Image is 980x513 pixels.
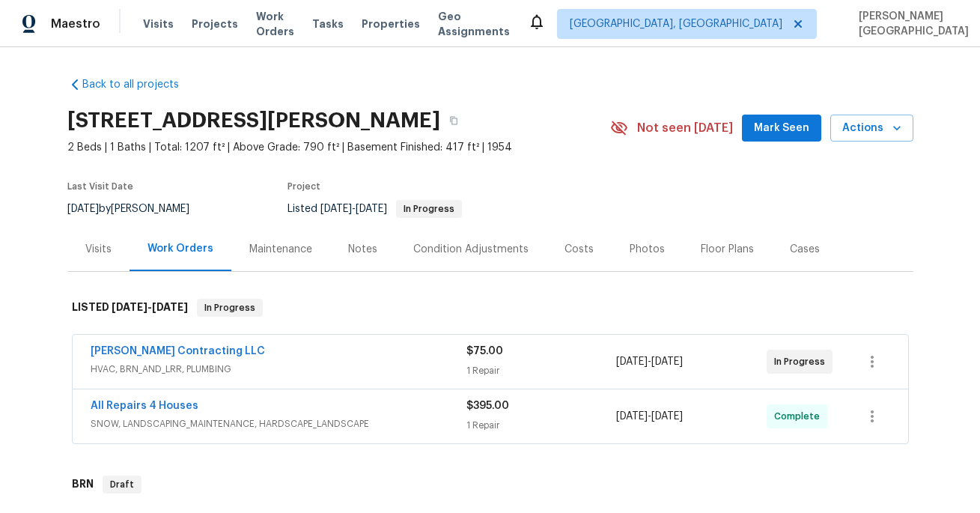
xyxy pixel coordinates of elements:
[152,302,188,312] span: [DATE]
[570,16,782,31] span: [GEOGRAPHIC_DATA], [GEOGRAPHIC_DATA]
[287,182,320,191] span: Project
[466,418,617,433] div: 1 Repair
[651,411,683,422] span: [DATE]
[67,77,211,92] a: Back to all projects
[853,9,969,39] span: [PERSON_NAME][GEOGRAPHIC_DATA]
[67,204,99,214] span: [DATE]
[356,204,387,214] span: [DATE]
[67,284,913,332] div: LISTED [DATE]-[DATE]In Progress
[198,300,261,315] span: In Progress
[398,204,460,213] span: In Progress
[466,401,509,411] span: $395.00
[249,242,312,257] div: Maintenance
[466,346,503,356] span: $75.00
[67,113,440,128] h2: [STREET_ADDRESS][PERSON_NAME]
[256,9,294,39] span: Work Orders
[616,411,648,422] span: [DATE]
[651,356,683,367] span: [DATE]
[112,302,188,312] span: -
[91,416,466,431] span: SNOW, LANDSCAPING_MAINTENANCE, HARDSCAPE_LANDSCAPE
[67,182,133,191] span: Last Visit Date
[616,356,648,367] span: [DATE]
[51,16,100,31] span: Maestro
[192,16,238,31] span: Projects
[91,362,466,377] span: HVAC, BRN_AND_LRR, PLUMBING
[91,401,198,411] a: All Repairs 4 Houses
[104,477,140,492] span: Draft
[287,204,462,214] span: Listed
[85,242,112,257] div: Visits
[742,115,821,142] button: Mark Seen
[438,9,510,39] span: Geo Assignments
[312,19,344,29] span: Tasks
[413,242,529,257] div: Condition Adjustments
[143,16,174,31] span: Visits
[701,242,754,257] div: Floor Plans
[754,119,809,138] span: Mark Seen
[362,16,420,31] span: Properties
[830,115,913,142] button: Actions
[67,140,610,155] span: 2 Beds | 1 Baths | Total: 1207 ft² | Above Grade: 790 ft² | Basement Finished: 417 ft² | 1954
[774,354,831,369] span: In Progress
[67,461,913,509] div: BRN Draft
[616,409,683,424] span: -
[91,346,265,356] a: [PERSON_NAME] Contracting LLC
[564,242,594,257] div: Costs
[630,242,665,257] div: Photos
[466,363,617,378] div: 1 Repair
[790,242,820,257] div: Cases
[72,299,188,317] h6: LISTED
[72,476,94,494] h6: BRN
[67,200,207,218] div: by [PERSON_NAME]
[320,204,387,214] span: -
[320,204,352,214] span: [DATE]
[616,354,683,369] span: -
[842,119,901,138] span: Actions
[348,242,377,257] div: Notes
[637,121,733,136] span: Not seen [DATE]
[147,241,213,256] div: Work Orders
[440,107,467,134] button: Copy Address
[774,409,826,424] span: Complete
[112,302,147,312] span: [DATE]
